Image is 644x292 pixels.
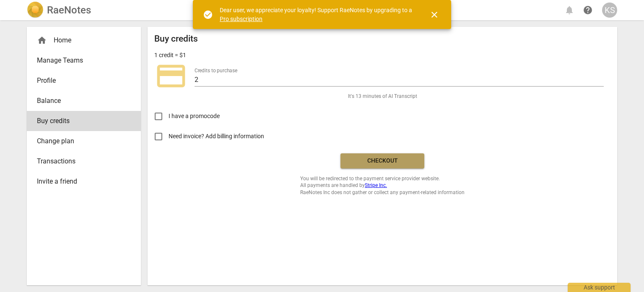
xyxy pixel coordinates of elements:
[37,76,124,86] span: Profile
[27,111,141,131] a: Buy credits
[580,3,595,18] a: Help
[27,131,141,151] a: Change plan
[27,50,141,71] a: Manage Teams
[37,35,47,45] span: home
[340,153,424,168] button: Checkout
[424,5,444,25] button: Close
[429,10,439,20] span: close
[27,2,44,18] img: Logo
[47,4,91,16] h2: RaeNotes
[37,136,124,146] span: Change plan
[154,51,186,60] p: 1 credit = $1
[348,93,417,100] span: It's 13 minutes of AI Transcript
[27,2,91,18] a: LogoRaeNotes
[37,176,124,187] span: Invite a friend
[37,96,124,106] span: Balance
[27,91,141,111] a: Balance
[37,116,124,126] span: Buy credits
[169,112,220,121] span: I have a promocode
[154,59,188,93] span: credit_card
[37,35,124,45] div: Home
[37,156,124,166] span: Transactions
[220,16,262,22] a: Pro subscription
[27,171,141,192] a: Invite a friend
[169,132,265,141] span: Need invoice? Add billing information
[365,182,387,188] a: Stripe Inc.
[27,151,141,171] a: Transactions
[568,283,631,292] div: Ask support
[347,157,418,165] span: Checkout
[602,3,617,18] button: KS
[300,175,465,196] span: You will be redirected to the payment service provider website. All payments are handled by RaeNo...
[37,55,124,66] span: Manage Teams
[583,5,593,15] span: help
[27,71,141,91] a: Profile
[27,30,141,50] div: Home
[154,34,198,44] h2: Buy credits
[203,10,213,20] span: check_circle
[195,68,237,73] label: Credits to purchase
[220,6,414,23] div: Dear user, we appreciate your loyalty! Support RaeNotes by upgrading to a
